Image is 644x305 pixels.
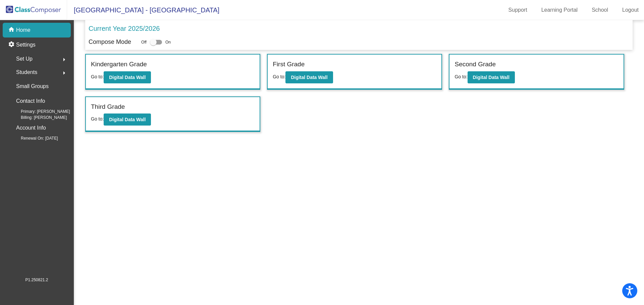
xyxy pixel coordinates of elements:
[285,71,333,83] button: Digital Data Wall
[109,75,146,80] b: Digital Data Wall
[16,82,49,91] p: Small Groups
[10,115,67,121] span: Billing: [PERSON_NAME]
[165,39,171,45] span: On
[8,26,16,34] mat-icon: home
[291,75,327,80] b: Digital Data Wall
[89,23,160,33] p: Current Year 2025/2026
[91,60,147,69] label: Kindergarten Grade
[67,5,219,15] span: [GEOGRAPHIC_DATA] - [GEOGRAPHIC_DATA]
[141,39,147,45] span: Off
[16,54,33,64] span: Set Up
[617,5,644,15] a: Logout
[16,123,46,133] p: Account Info
[8,41,16,49] mat-icon: settings
[91,102,125,112] label: Third Grade
[16,96,45,106] p: Contact Info
[586,5,613,15] a: School
[454,74,467,79] span: Go to:
[536,5,583,15] a: Learning Portal
[104,71,151,83] button: Digital Data Wall
[91,116,104,122] span: Go to:
[16,68,37,77] span: Students
[89,37,131,47] p: Compose Mode
[468,71,515,83] button: Digital Data Wall
[104,113,151,126] button: Digital Data Wall
[503,5,533,15] a: Support
[273,74,285,79] span: Go to:
[16,26,31,34] p: Home
[109,117,146,122] b: Digital Data Wall
[16,41,36,49] p: Settings
[60,56,68,64] mat-icon: arrow_right
[60,69,68,77] mat-icon: arrow_right
[10,135,58,141] span: Renewal On: [DATE]
[91,74,104,79] span: Go to:
[473,75,509,80] b: Digital Data Wall
[10,108,70,115] span: Primary: [PERSON_NAME]
[273,60,305,69] label: First Grade
[454,60,496,69] label: Second Grade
